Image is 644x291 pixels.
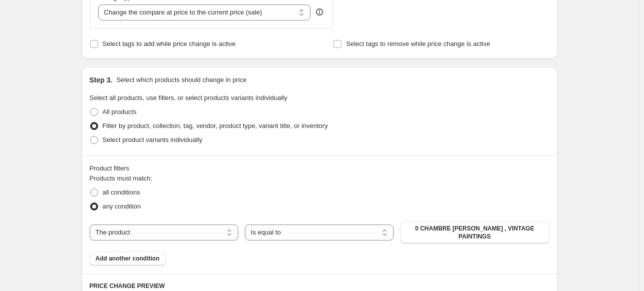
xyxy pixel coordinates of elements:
[103,40,236,47] span: Select tags to add while price change is active
[90,94,287,101] span: Select all products, use filters, or select products variants individually
[90,75,113,85] h2: Step 3.
[103,136,202,143] span: Select product variants individually
[103,202,141,210] span: any condition
[400,221,549,243] button: 0 CHAMBRE DE RAPHAËL , VINTAGE PAINTINGS
[103,108,137,115] span: All products
[90,174,153,182] span: Products must match:
[314,7,325,17] div: help
[90,282,549,290] h6: PRICE CHANGE PREVIEW
[103,122,328,129] span: Filter by product, collection, tag, vendor, product type, variant title, or inventory
[406,224,543,240] span: 0 CHAMBRE [PERSON_NAME] , VINTAGE PAINTINGS
[90,251,166,265] button: Add another condition
[103,188,140,196] span: all conditions
[346,40,490,47] span: Select tags to remove while price change is active
[90,163,549,173] div: Product filters
[96,254,160,262] span: Add another condition
[116,75,246,85] p: Select which products should change in price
